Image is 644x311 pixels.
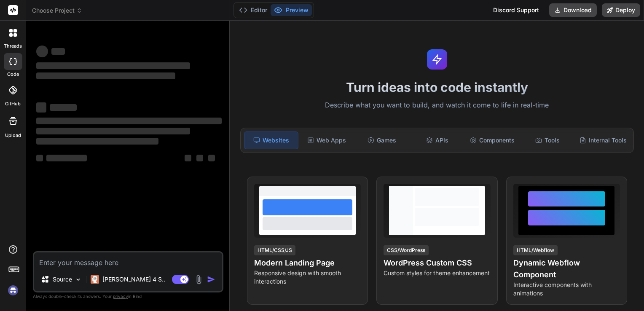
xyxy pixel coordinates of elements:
p: Interactive components with animations [513,281,620,298]
div: HTML/CSS/JS [254,245,295,255]
button: Download [549,3,597,17]
div: Internal Tools [576,131,630,149]
div: CSS/WordPress [384,245,429,255]
span: ‌ [36,72,175,79]
span: ‌ [36,138,158,145]
span: ‌ [36,128,190,134]
p: Always double-check its answers. Your in Bind [33,292,223,300]
label: threads [4,43,22,50]
span: ‌ [36,155,43,161]
div: Games [355,131,409,149]
span: ‌ [36,62,190,69]
div: Websites [244,131,298,149]
div: Tools [521,131,574,149]
button: Preview [271,4,312,16]
p: Custom styles for theme enhancement [384,269,490,277]
img: attachment [194,275,204,284]
span: ‌ [36,118,222,124]
label: GitHub [5,100,21,107]
div: Discord Support [488,3,544,17]
button: Editor [236,4,271,16]
p: Responsive design with smooth interactions [254,269,361,286]
div: Web Apps [300,131,354,149]
span: ‌ [185,155,191,161]
p: Describe what you want to build, and watch it come to life in real-time [235,100,639,111]
span: ‌ [50,104,77,111]
h1: Turn ideas into code instantly [235,80,639,95]
div: Components [466,131,519,149]
span: ‌ [51,48,65,55]
h4: Modern Landing Page [254,257,361,269]
h4: Dynamic Webflow Component [513,257,620,281]
span: Choose Project [32,6,82,15]
span: ‌ [36,102,46,113]
label: code [7,71,19,78]
img: signin [6,283,20,298]
img: Pick Models [75,276,82,283]
div: HTML/Webflow [513,245,558,255]
button: Deploy [602,3,640,17]
span: ‌ [36,46,48,57]
p: [PERSON_NAME] 4 S.. [102,275,165,284]
div: APIs [411,131,464,149]
span: ‌ [196,155,203,161]
span: privacy [113,294,128,299]
img: icon [207,275,215,284]
p: Source [53,275,72,284]
span: ‌ [208,155,215,161]
span: ‌ [46,155,87,161]
label: Upload [5,132,21,139]
h4: WordPress Custom CSS [384,257,490,269]
img: Claude 4 Sonnet [91,275,99,284]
